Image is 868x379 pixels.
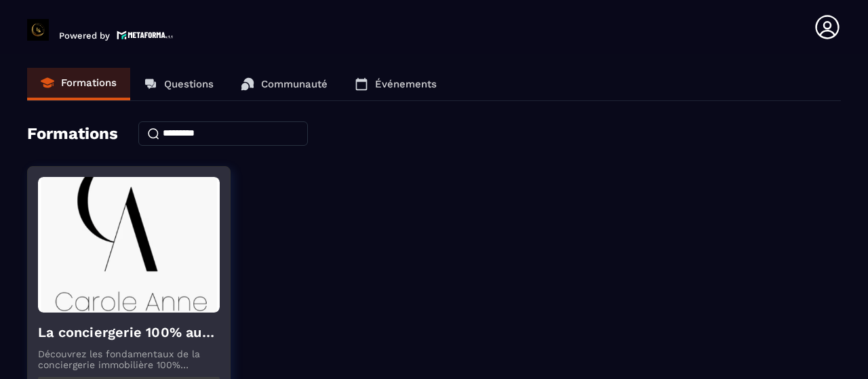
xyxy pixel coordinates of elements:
[164,78,214,90] p: Questions
[341,68,450,100] a: Événements
[27,68,130,100] a: Formations
[227,68,341,100] a: Communauté
[130,68,227,100] a: Questions
[59,31,110,41] p: Powered by
[27,19,49,41] img: logo-branding
[38,348,220,370] p: Découvrez les fondamentaux de la conciergerie immobilière 100% automatisée. Cette formation est c...
[375,78,437,90] p: Événements
[117,29,174,41] img: logo
[61,77,117,89] p: Formations
[27,124,118,143] h4: Formations
[261,78,328,90] p: Communauté
[38,323,220,342] h4: La conciergerie 100% automatisée
[38,177,220,313] img: formation-background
